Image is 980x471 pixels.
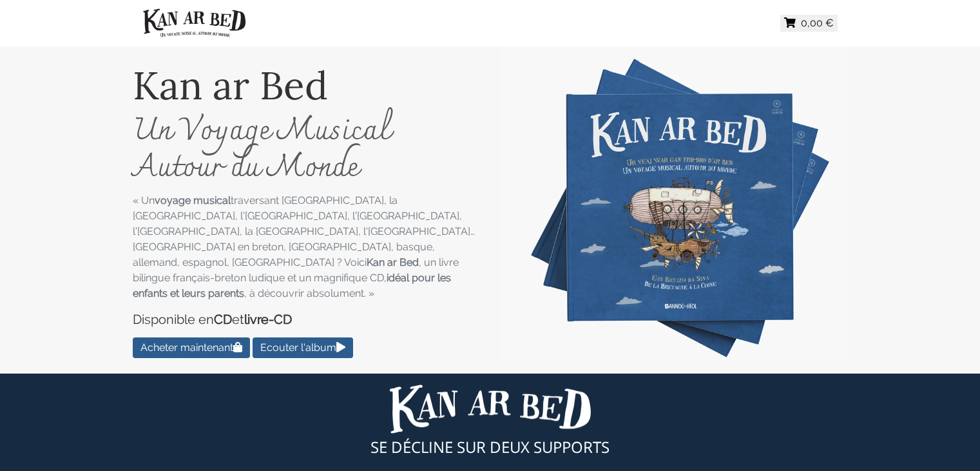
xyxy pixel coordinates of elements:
[244,312,292,327] strong: livre-CD
[387,384,593,436] img: Kan ar Bed
[133,337,250,358] a: Acheter maintenant
[780,15,838,32] button: 0,00 €
[143,8,246,38] img: Kan ar Bed, Un Voyage Musical Autour du Monde - CD & livre-CD événement
[133,312,481,327] h5: Disponible en et
[143,5,246,41] a: Kan ar Bed, Un Voyage Musical Autour du Monde - CD & livre-CD événement
[133,193,481,301] p: « Un traversant [GEOGRAPHIC_DATA], la [GEOGRAPHIC_DATA], l’[GEOGRAPHIC_DATA], l’[GEOGRAPHIC_DATA]...
[133,272,451,299] strong: idéal pour les enfants et leurs parents
[133,62,481,108] h1: Kan ar Bed
[133,114,481,188] h2: Un Voyage Musical Autour du Monde
[500,46,848,363] img: Kan ar Bed
[155,194,231,206] strong: voyage musical
[253,337,353,358] a: Ecouter l'album
[367,256,419,268] strong: Kan ar Bed
[801,17,834,29] span: 0,00 €
[214,312,232,327] strong: CD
